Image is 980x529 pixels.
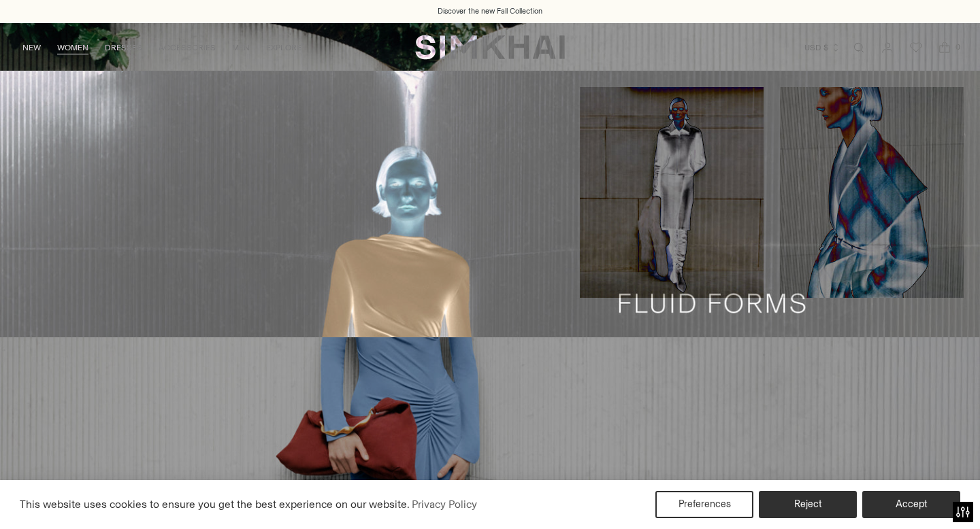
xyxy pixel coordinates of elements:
span: This website uses cookies to ensure you get the best experience on our website. [20,498,410,511]
button: USD $ [804,33,840,63]
a: NEW [22,33,41,63]
a: EXPLORE [266,33,301,63]
button: Reject [759,491,857,518]
a: ACCESSORIES [159,33,216,63]
a: DRESSES [105,33,142,63]
a: MEN [232,33,250,63]
a: Privacy Policy (opens in a new tab) [410,494,479,515]
a: SIMKHAI [415,34,565,61]
a: Go to the account page [874,34,901,61]
button: Preferences [655,491,753,518]
a: Open cart modal [931,34,958,61]
button: Accept [862,491,960,518]
a: WOMEN [57,33,88,63]
span: 0 [951,41,964,53]
a: Discover the new Fall Collection [438,6,542,17]
a: Open search modal [845,34,872,61]
a: Wishlist [902,34,930,61]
